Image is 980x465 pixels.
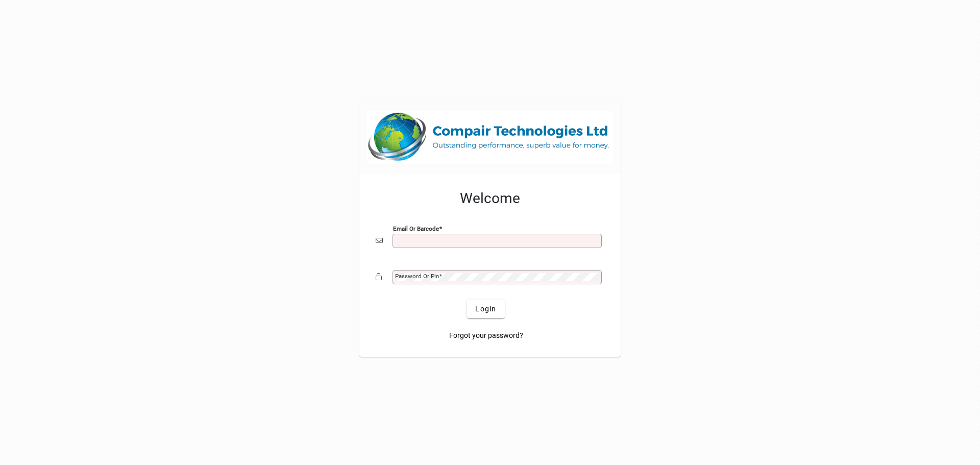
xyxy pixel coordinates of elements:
mat-label: Email or Barcode [393,225,439,232]
span: Forgot your password? [449,330,523,341]
span: Login [475,304,496,314]
button: Login [467,300,504,318]
mat-label: Password or Pin [395,273,439,280]
a: Forgot your password? [445,326,527,345]
h2: Welcome [376,190,604,207]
